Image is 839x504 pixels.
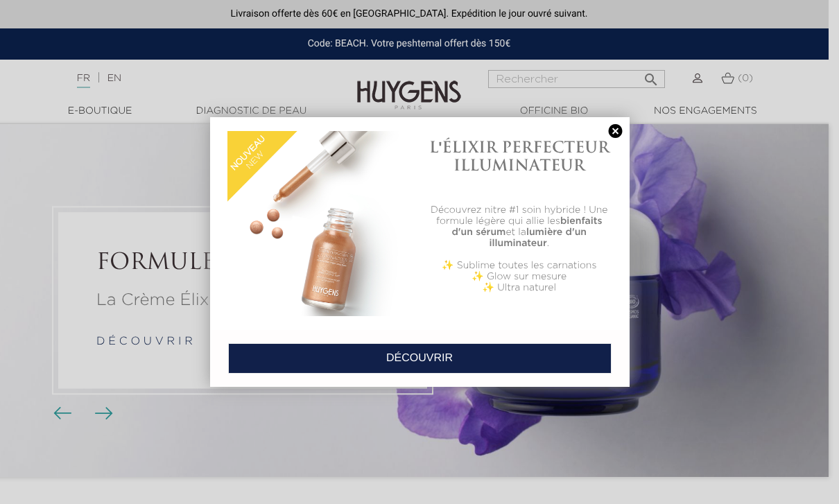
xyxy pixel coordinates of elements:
[426,260,612,271] p: ✨ Sublime toutes les carnations
[489,227,587,248] b: lumière d'un illuminateur
[426,282,612,293] p: ✨ Ultra naturel
[426,205,612,249] p: Découvrez nitre #1 soin hybride ! Une formule légère qui allie les et la .
[228,343,612,374] a: DÉCOUVRIR
[426,271,612,282] p: ✨ Glow sur mesure
[426,138,612,175] h1: L'ÉLIXIR PERFECTEUR ILLUMINATEUR
[451,216,602,237] b: bienfaits d'un sérum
